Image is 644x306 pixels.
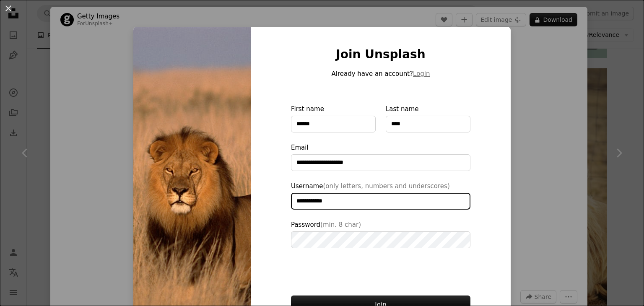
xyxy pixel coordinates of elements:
label: Last name [386,104,470,132]
label: Username [291,181,470,210]
span: (only letters, numbers and underscores) [323,182,449,190]
button: Login [413,69,430,79]
input: Last name [386,116,470,132]
input: First name [291,116,376,132]
label: Password [291,220,470,248]
label: First name [291,104,376,132]
input: Email [291,154,470,171]
span: (min. 8 char) [320,221,361,228]
input: Username(only letters, numbers and underscores) [291,193,470,210]
label: Email [291,143,470,171]
p: Already have an account? [291,69,470,79]
input: Password(min. 8 char) [291,231,470,248]
h1: Join Unsplash [291,47,470,62]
